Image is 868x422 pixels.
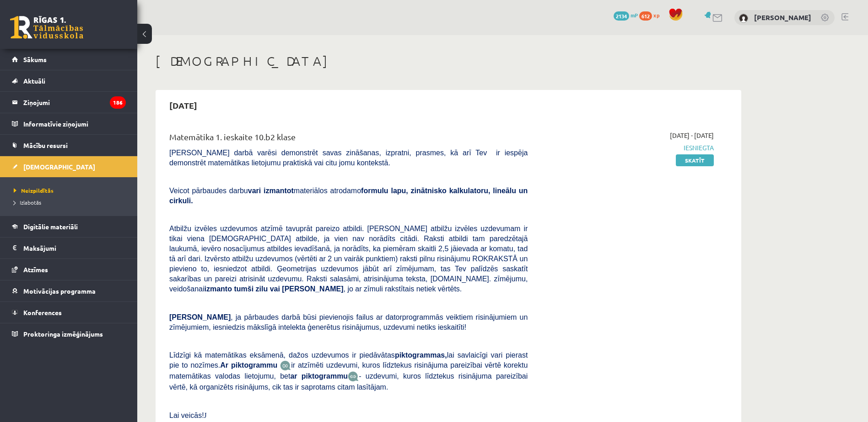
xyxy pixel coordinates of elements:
img: Deniss Mostovjuks [739,14,748,23]
legend: Ziņojumi [23,92,126,113]
span: Atbilžu izvēles uzdevumos atzīmē tavuprāt pareizo atbildi. [PERSON_NAME] atbilžu izvēles uzdevuma... [169,225,528,293]
b: ar piktogrammu [290,372,348,380]
span: Motivācijas programma [23,287,96,295]
span: Izlabotās [14,199,41,206]
span: ir atzīmēti uzdevumi, kuros līdztekus risinājuma pareizībai vērtē korektu matemātikas valodas lie... [169,361,528,380]
span: Iesniegta [541,143,714,153]
h2: [DATE] [160,95,206,116]
b: izmanto [205,285,232,293]
a: Maksājumi [12,237,126,258]
span: 612 [639,11,652,21]
a: Atzīmes [12,259,126,280]
a: Ziņojumi186 [12,92,126,113]
a: Rīgas 1. Tālmācības vidusskola [10,16,83,39]
span: Atzīmes [23,265,48,274]
span: [PERSON_NAME] darbā varēsi demonstrēt savas zināšanas, izpratni, prasmes, kā arī Tev ir iespēja d... [169,149,528,167]
span: Līdzīgi kā matemātikas eksāmenā, dažos uzdevumos ir piedāvātas lai savlaicīgi vari pierast pie to... [169,351,528,369]
a: Aktuāli [12,70,126,91]
span: Sākums [23,55,47,63]
span: J [204,411,207,419]
i: 186 [110,96,126,109]
span: Konferences [23,308,62,316]
span: [DEMOGRAPHIC_DATA] [23,163,95,171]
legend: Informatīvie ziņojumi [23,113,126,134]
span: Veicot pārbaudes darbu materiālos atrodamo [169,187,528,205]
span: Lai veicās! [169,411,204,419]
b: Ar piktogrammu [220,361,277,369]
a: Digitālie materiāli [12,216,126,237]
a: Konferences [12,302,126,323]
span: Aktuāli [23,77,45,85]
a: Sākums [12,49,126,70]
a: Izlabotās [14,198,128,206]
a: Proktoringa izmēģinājums [12,323,126,344]
h1: [DEMOGRAPHIC_DATA] [156,53,741,69]
span: [DATE] - [DATE] [670,131,714,140]
a: [PERSON_NAME] [754,13,811,22]
a: Informatīvie ziņojumi [12,113,126,134]
a: 612 xp [639,11,664,19]
img: wKvN42sLe3LLwAAAABJRU5ErkJggg== [348,371,359,382]
b: vari izmantot [248,187,294,195]
b: formulu lapu, zinātnisko kalkulatoru, lineālu un cirkuli. [169,187,528,205]
span: Digitālie materiāli [23,222,78,231]
span: mP [631,11,638,19]
span: Neizpildītās [14,187,54,194]
a: Mācību resursi [12,135,126,156]
span: 2134 [614,11,629,21]
legend: Maksājumi [23,237,126,258]
span: Mācību resursi [23,141,68,149]
span: [PERSON_NAME] [169,313,231,321]
span: , ja pārbaudes darbā būsi pievienojis failus ar datorprogrammās veiktiem risinājumiem un zīmējumi... [169,313,528,331]
a: Skatīt [676,154,714,166]
a: Motivācijas programma [12,280,126,301]
a: [DEMOGRAPHIC_DATA] [12,156,126,177]
a: Neizpildītās [14,186,128,195]
div: Matemātika 1. ieskaite 10.b2 klase [169,131,528,148]
b: piktogrammas, [395,351,447,359]
span: Proktoringa izmēģinājums [23,330,103,338]
img: JfuEzvunn4EvwAAAAASUVORK5CYII= [280,360,291,371]
a: 2134 mP [614,11,638,19]
span: xp [653,11,659,19]
b: tumši zilu vai [PERSON_NAME] [234,285,343,293]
